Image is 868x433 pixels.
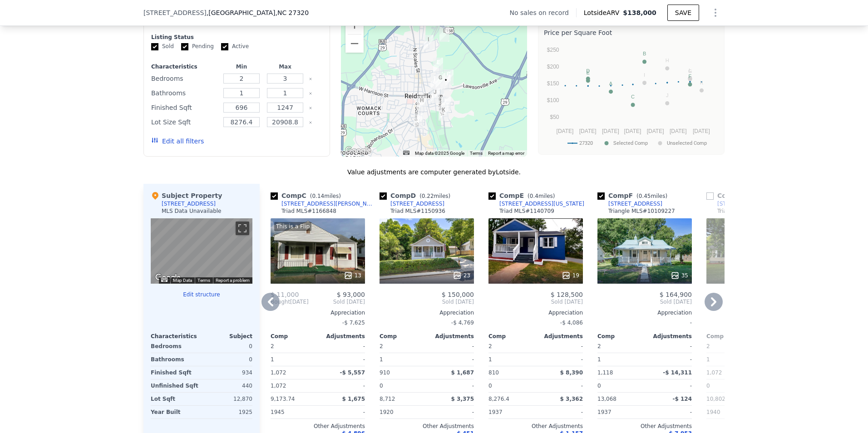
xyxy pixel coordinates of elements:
[309,106,312,110] button: Clear
[429,379,474,392] div: -
[380,396,395,402] span: 8,712
[337,291,365,298] span: $ 93,000
[265,63,305,70] div: Max
[390,207,445,215] div: Triad MLS # 1150936
[275,9,309,16] span: , NC 27320
[343,145,373,157] a: Open this area in Google Maps (opens a new window)
[538,353,583,366] div: -
[390,200,444,207] div: [STREET_ADDRESS]
[162,200,216,207] div: [STREET_ADDRESS]
[660,291,692,298] span: $ 164,900
[597,369,613,376] span: 1,118
[151,191,222,200] div: Subject Property
[488,200,584,207] a: [STREET_ADDRESS][US_STATE]
[439,26,449,42] div: 971 Willow St
[597,333,645,340] div: Comp
[151,379,200,392] div: Unfinished Sqft
[143,8,207,17] span: [STREET_ADDRESS]
[706,353,752,366] div: 1
[151,137,204,146] button: Edit all filters
[151,34,322,41] div: Listing Status
[639,193,651,199] span: 0.45
[560,320,583,326] span: -$ 4,086
[271,353,316,366] div: 1
[451,369,474,376] span: $ 1,687
[342,320,365,326] span: -$ 7,625
[706,191,781,200] div: Comp G
[689,74,692,79] text: F
[538,379,583,392] div: -
[271,309,365,316] div: Appreciation
[597,309,692,316] div: Appreciation
[717,207,772,215] div: Triad MLS # 1183480
[488,298,583,305] span: Sold [DATE]
[429,406,474,418] div: -
[547,97,559,103] text: $100
[143,167,725,177] div: Value adjustments are computer generated by Lotside .
[318,333,365,340] div: Adjustments
[320,406,365,418] div: -
[560,369,583,376] span: $ 8,390
[645,333,692,340] div: Adjustments
[151,101,218,114] div: Finished Sqft
[587,70,590,75] text: E
[597,423,692,430] div: Other Adjustments
[470,151,483,156] a: Terms (opens in new tab)
[151,63,218,70] div: Characteristics
[597,200,662,207] a: [STREET_ADDRESS]
[631,94,635,99] text: C
[624,128,641,134] text: [DATE]
[608,200,662,207] div: [STREET_ADDRESS]
[320,379,365,392] div: -
[151,72,218,85] div: Bedrooms
[417,96,427,111] div: 712 Dalton St
[706,4,725,22] button: Show Options
[706,396,734,402] span: 10,802.88
[344,271,361,280] div: 13
[380,369,390,376] span: 910
[706,200,771,207] a: [STREET_ADDRESS]
[597,191,671,200] div: Comp F
[151,43,158,50] input: Sold
[488,406,534,418] div: 1937
[429,353,474,366] div: -
[666,93,669,98] text: J
[380,309,474,316] div: Appreciation
[488,383,492,389] span: 0
[380,383,383,389] span: 0
[451,320,474,326] span: -$ 4,769
[309,121,312,124] button: Clear
[597,353,643,366] div: 1
[597,343,601,349] span: 2
[439,105,449,121] div: 1213 Barnes St
[320,340,365,353] div: -
[602,128,619,134] text: [DATE]
[442,291,474,298] span: $ 150,000
[547,47,559,53] text: $250
[380,406,425,418] div: 1920
[562,271,579,280] div: 19
[488,423,583,430] div: Other Adjustments
[271,406,316,418] div: 1945
[557,128,574,134] text: [DATE]
[544,26,719,39] div: Price per Square Foot
[309,92,312,95] button: Clear
[271,343,274,349] span: 2
[151,218,252,284] div: Street View
[667,5,699,21] button: SAVE
[551,291,583,298] span: $ 128,500
[422,193,434,199] span: 0.22
[488,309,583,316] div: Appreciation
[488,343,492,349] span: 2
[597,406,643,418] div: 1937
[586,68,590,74] text: D
[693,128,710,134] text: [DATE]
[427,333,474,340] div: Adjustments
[162,207,222,215] div: MLS Data Unavailable
[670,128,687,134] text: [DATE]
[151,393,200,405] div: Lot Sqft
[380,423,474,430] div: Other Adjustments
[151,353,200,366] div: Bathrooms
[380,343,383,349] span: 2
[488,333,536,340] div: Comp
